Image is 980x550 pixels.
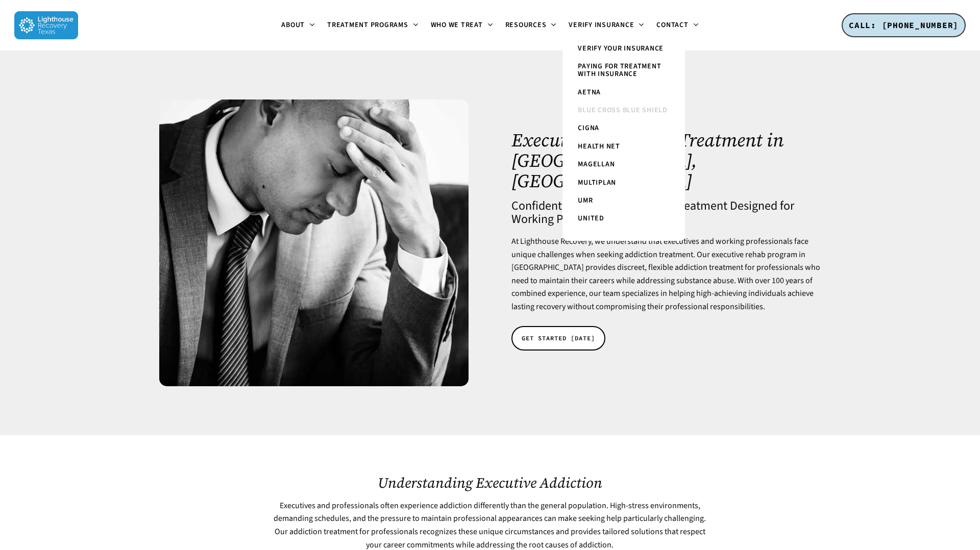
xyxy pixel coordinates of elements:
a: Verify Your Insurance [573,40,675,58]
a: Multiplan [573,174,675,192]
span: Verify Insurance [569,20,634,30]
span: Paying for Treatment with Insurance [578,61,661,79]
span: CALL: [PHONE_NUMBER] [849,20,959,30]
a: About [275,21,321,30]
img: A businessman suffering from fatigue and substance use [159,99,468,386]
span: Aetna [578,87,601,97]
span: Magellan [578,159,615,169]
span: Multiplan [578,178,616,188]
span: At Lighthouse Recovery, we understand that executives and working professionals face unique chall... [511,236,820,312]
span: GET STARTED [DATE] [522,333,595,343]
a: UMR [573,192,675,210]
a: Paying for Treatment with Insurance [573,58,675,84]
a: Resources [499,21,563,30]
span: Treatment Programs [327,20,408,30]
h1: Executive Addiction Treatment in [GEOGRAPHIC_DATA], [GEOGRAPHIC_DATA] [511,130,820,191]
span: Cigna [578,123,599,133]
a: Health Net [573,138,675,156]
h4: Confidential, Flexible Addiction Treatment Designed for Working Professionals [511,199,820,226]
a: Verify Insurance [562,21,650,30]
span: United [578,213,604,223]
a: Cigna [573,119,675,137]
a: Contact [650,21,704,30]
span: Blue Cross Blue Shield [578,105,668,115]
a: Treatment Programs [321,21,425,30]
span: Verify Your Insurance [578,43,664,54]
span: Health Net [578,141,620,152]
a: Aetna [573,84,675,102]
span: UMR [578,195,593,206]
a: Blue Cross Blue Shield [573,102,675,119]
span: Resources [505,20,547,30]
a: Magellan [573,156,675,173]
a: CALL: [PHONE_NUMBER] [842,13,966,38]
a: Who We Treat [425,21,499,30]
span: Contact [656,20,688,30]
img: Lighthouse Recovery Texas [14,11,78,39]
a: GET STARTED [DATE] [511,326,605,351]
a: United [573,210,675,228]
span: About [281,20,305,30]
h2: Understanding Executive Addiction [268,474,713,491]
span: Who We Treat [431,20,483,30]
